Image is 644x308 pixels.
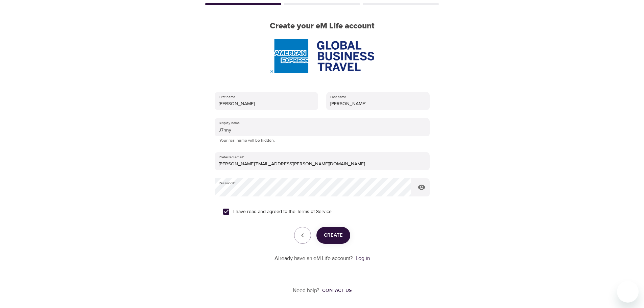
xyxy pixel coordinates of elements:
h2: Create your eM Life account [204,21,440,31]
button: Create [316,227,350,244]
p: Your real name will be hidden. [219,137,425,144]
span: I have read and agreed to the [233,208,332,215]
p: Need help? [293,287,319,294]
a: Terms of Service [297,208,332,215]
a: Log in [356,255,370,262]
p: Already have an eM Life account? [275,255,353,262]
iframe: Button to launch messaging window [617,281,639,303]
img: AmEx%20GBT%20logo.png [270,39,374,73]
div: Contact us [322,287,352,294]
a: Contact us [319,287,352,294]
span: Create [324,231,343,240]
